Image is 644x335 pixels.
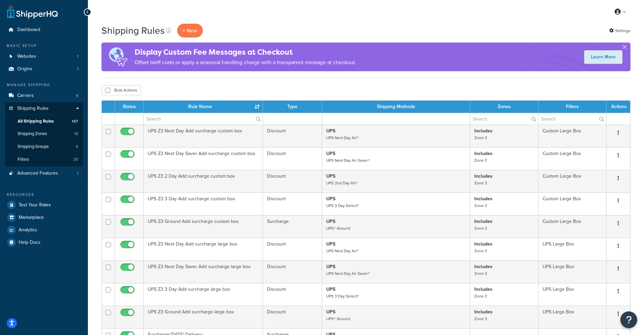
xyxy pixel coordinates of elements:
[18,157,29,162] span: Filters
[326,180,358,186] small: UPS 2nd Day Air®
[19,227,37,233] span: Analytics
[5,50,83,63] a: Websites 1
[474,195,493,202] strong: Includes
[5,102,83,115] a: Shipping Rules
[144,260,263,283] td: UPS Z3 Next Day Saver Add surcharge large box
[17,27,40,33] span: Dashboard
[474,316,487,322] small: Zone 3
[539,306,606,328] td: UPS Large Box
[77,66,78,72] span: 1
[326,195,335,202] strong: UPS
[474,286,493,293] strong: Includes
[144,147,263,170] td: UPS Z3 Next Day Saver Add surcharge custom box
[5,82,83,88] div: Manage Shipping
[5,128,83,140] li: Shipping Zones
[322,101,470,113] th: Shipping Methods
[144,283,263,306] td: UPS Z3 3 Day Add surcharge large box
[18,119,54,124] span: All Shipping Rules
[326,135,359,141] small: UPS Next Day Air®
[19,202,51,208] span: Test Your Rates
[18,144,49,150] span: Shipping Groups
[606,101,630,113] th: Actions
[470,113,538,125] input: Search
[474,308,493,315] strong: Includes
[474,203,487,209] small: Zone 3
[144,215,263,238] td: UPS Z3 Ground Add surcharge custom box
[326,203,359,209] small: UPS 3 Day Select®
[101,24,165,37] h1: Shipping Rules
[144,306,263,328] td: UPS Z3 Ground Add surcharge large box
[5,89,83,102] a: Carriers 6
[474,293,487,299] small: Zone 3
[17,106,49,111] span: Shipping Rules
[263,238,322,260] td: Discount
[5,199,83,211] a: Test Your Rates
[19,215,44,221] span: Marketplace
[5,192,83,198] div: Resources
[326,225,350,231] small: UPS® Ground
[474,270,487,277] small: Zone 3
[539,147,606,170] td: Custom Large Box
[5,153,83,166] li: Filters
[539,125,606,147] td: Custom Large Box
[326,308,335,315] strong: UPS
[263,306,322,328] td: Discount
[263,147,322,170] td: Discount
[144,125,263,147] td: UPS Z3 Next Day Add surcharge custom box
[326,218,335,225] strong: UPS
[539,283,606,306] td: UPS Large Box
[474,225,487,231] small: Zone 3
[5,167,83,180] a: Advanced Features 1
[539,192,606,215] td: Custom Large Box
[474,218,493,225] strong: Includes
[144,113,263,125] input: Search
[74,131,78,137] span: 10
[77,171,78,176] span: 1
[5,63,83,75] li: Origins
[18,131,47,137] span: Shipping Zones
[5,167,83,180] li: Advanced Features
[326,293,359,299] small: UPS 3 Day Select®
[539,238,606,260] td: UPS Large Box
[73,157,78,162] span: 25
[263,192,322,215] td: Discount
[326,127,335,134] strong: UPS
[135,47,356,58] h4: Display Custom Fee Messages at Checkout
[5,43,83,49] div: Basic Setup
[76,144,78,150] span: 4
[144,238,263,260] td: UPS Z3 Next Day Add surcharge large box
[5,236,83,249] a: Help Docs
[263,260,322,283] td: Discount
[263,101,322,113] th: Type
[144,192,263,215] td: UPS Z3 3 Day Add surcharge custom box
[539,113,606,125] input: Search
[76,93,78,99] span: 6
[17,93,34,99] span: Carriers
[326,270,370,277] small: UPS Next Day Air Saver®
[5,89,83,102] li: Carriers
[5,140,83,153] a: Shipping Groups 4
[5,140,83,153] li: Shipping Groups
[17,171,58,176] span: Advanced Features
[101,85,141,95] button: Bulk Actions
[5,128,83,140] a: Shipping Zones 10
[5,24,83,36] a: Dashboard
[584,50,622,64] a: Learn More
[326,316,350,322] small: UPS® Ground
[263,215,322,238] td: Surcharge
[326,286,335,293] strong: UPS
[539,260,606,283] td: UPS Large Box
[474,248,487,254] small: Zone 3
[144,101,263,113] th: Rule Name : activate to sort column ascending
[470,101,539,113] th: Zones
[474,157,487,163] small: Zone 3
[5,224,83,236] li: Analytics
[5,211,83,224] li: Marketplace
[115,101,144,113] th: Status
[326,157,370,163] small: UPS Next Day Air Saver®
[17,54,36,59] span: Websites
[101,43,135,71] img: duties-banner-06bc72dcb5fe05cb3f9472aba00be2ae8eb53ab6f0d8bb03d382ba314ac3c341.png
[263,125,322,147] td: Discount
